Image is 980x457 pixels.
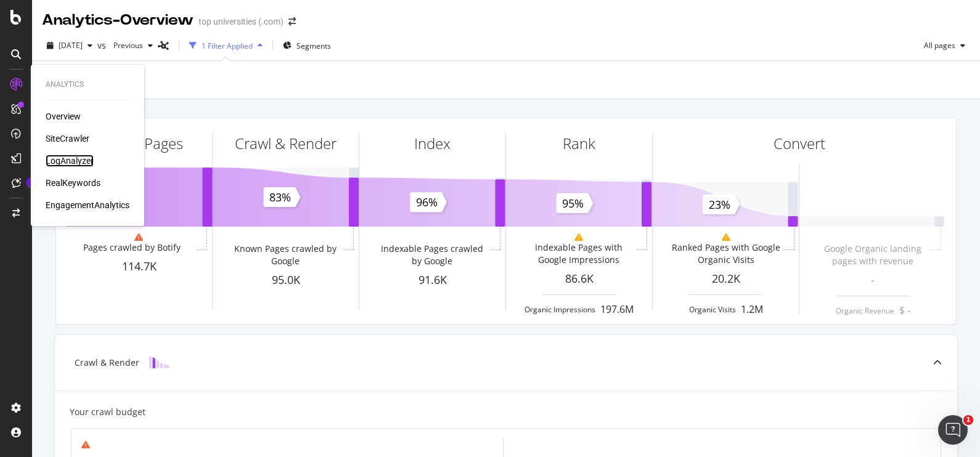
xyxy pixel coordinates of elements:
div: 86.6K [506,271,652,287]
button: Previous [108,36,158,55]
a: LogAnalyzer [46,155,94,167]
div: Known Pages crawled by Google [230,243,340,267]
div: Index [414,133,451,154]
span: Previous [108,40,143,51]
a: Overview [46,110,81,123]
div: Your crawl budget [70,406,145,418]
div: Rank [563,133,595,154]
div: 114.7K [66,259,212,275]
button: 1 Filter Applied [184,36,267,55]
div: Indexable Pages with Google Impressions [523,241,634,266]
a: EngagementAnalytics [46,199,129,211]
div: Indexable Pages crawled by Google [377,243,487,267]
div: Analytics [46,79,129,90]
button: Segments [278,36,336,55]
div: 1 Filter Applied [202,41,253,51]
div: 197.6M [600,302,634,317]
span: All pages [919,40,955,51]
div: Tooltip anchor [26,177,37,188]
span: 1 [963,415,973,425]
div: Organic Impressions [525,304,595,315]
div: arrow-right-arrow-left [288,17,296,26]
div: Analytics - Overview [42,10,194,31]
span: Segments [296,41,331,51]
a: SiteCrawler [46,132,89,145]
div: Crawl & Render [75,357,139,369]
div: 91.6K [359,272,505,288]
span: 2025 Aug. 30th [59,40,83,51]
div: top universities (.com) [198,15,284,28]
iframe: Intercom live chat [938,415,968,445]
button: All pages [919,36,970,55]
div: Crawl & Render [235,133,337,154]
button: [DATE] [42,36,97,55]
a: RealKeywords [46,177,100,189]
div: Pages crawled by Botify [83,241,181,254]
span: vs [97,39,108,52]
img: block-icon [149,357,169,368]
div: 95.0K [213,272,359,288]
